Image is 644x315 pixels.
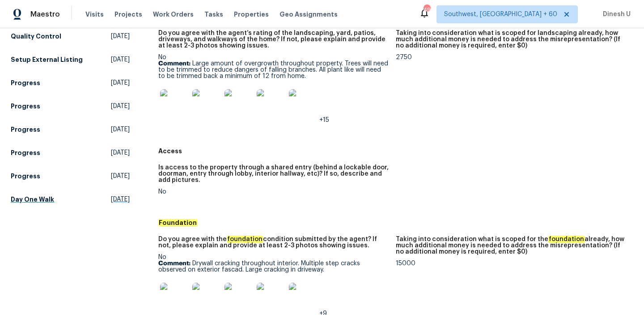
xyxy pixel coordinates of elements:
[158,60,191,67] b: Comment:
[424,5,430,14] div: 494
[319,117,329,123] span: +15
[111,32,130,41] span: [DATE]
[234,10,269,19] span: Properties
[114,10,142,19] span: Projects
[11,28,130,44] a: Quality Control[DATE]
[548,236,585,243] em: foundation
[111,172,130,181] span: [DATE]
[11,75,130,91] a: Progress[DATE]
[11,125,40,134] h5: Progress
[11,98,130,114] a: Progress[DATE]
[158,189,389,195] div: No
[11,148,40,157] h5: Progress
[11,102,40,111] h5: Progress
[11,191,130,207] a: Day One Walk[DATE]
[158,260,389,273] p: Drywall cracking throughout interior. Multiple step cracks observed on exterior fascad. Large cra...
[158,164,389,183] h5: Is access to the property through a shared entry (behind a lockable door, doorman, entry through ...
[396,54,626,60] div: 2750
[396,260,626,267] div: 15000
[111,195,130,204] span: [DATE]
[11,55,83,64] h5: Setup External Listing
[11,32,61,41] h5: Quality Control
[158,30,389,49] h5: Do you agree with the agent’s rating of the landscaping, yard, patios, driveways, and walkways of...
[30,10,60,19] span: Maestro
[444,10,557,19] span: Southwest, [GEOGRAPHIC_DATA] + 60
[280,10,338,19] span: Geo Assignments
[111,102,130,111] span: [DATE]
[396,30,626,49] h5: Taking into consideration what is scoped for landscaping already, how much additional money is ne...
[599,10,631,19] span: Dinesh U
[11,78,40,87] h5: Progress
[85,10,104,19] span: Visits
[11,52,130,68] a: Setup External Listing[DATE]
[158,236,389,249] h5: Do you agree with the condition submitted by the agent? If not, please explain and provide at lea...
[111,148,130,157] span: [DATE]
[158,54,389,123] div: No
[158,147,633,155] h5: Access
[11,195,54,204] h5: Day One Walk
[111,125,130,134] span: [DATE]
[11,172,40,181] h5: Progress
[153,10,194,19] span: Work Orders
[11,145,130,161] a: Progress[DATE]
[111,78,130,87] span: [DATE]
[396,236,626,255] h5: Taking into consideration what is scoped for the already, how much additional money is needed to ...
[111,55,130,64] span: [DATE]
[11,168,130,184] a: Progress[DATE]
[158,60,389,79] p: Large amount of overgrowth throughout property. Trees will need to be trimmed to reduce dangers o...
[158,219,197,226] em: Foundation
[11,121,130,138] a: Progress[DATE]
[204,11,223,17] span: Tasks
[227,236,263,243] em: foundation
[158,260,191,267] b: Comment:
